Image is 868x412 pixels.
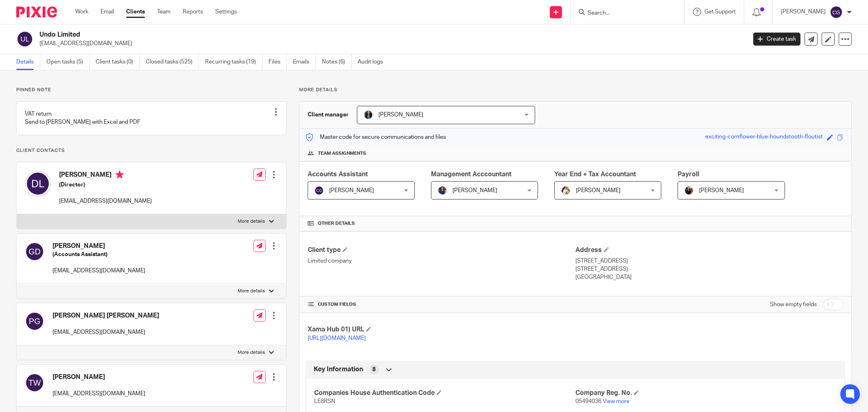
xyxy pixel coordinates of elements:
img: svg%3E [25,171,51,197]
a: Client tasks (0) [96,54,140,70]
a: Clients [126,8,145,16]
span: Key Information [314,365,363,374]
input: Search [587,10,660,17]
span: [PERSON_NAME] [576,188,621,193]
h4: Companies House Authentication Code [314,389,575,397]
i: Primary [116,171,124,179]
img: Kayleigh%20Henson.jpeg [561,186,571,195]
p: [STREET_ADDRESS] [575,265,843,273]
span: [PERSON_NAME] [329,188,374,193]
p: Client contacts [16,147,286,154]
span: LE8RSN [314,399,335,404]
a: Emails [293,54,316,70]
a: [URL][DOMAIN_NAME] [308,335,366,341]
img: svg%3E [830,6,843,19]
h4: Xama Hub 01) URL [308,325,575,334]
h3: Client manager [308,111,349,119]
p: More details [238,349,265,356]
a: Reports [183,8,203,16]
span: [PERSON_NAME] [378,112,423,118]
a: Details [16,54,40,70]
span: Year End + Tax Accountant [554,171,636,178]
a: Files [269,54,287,70]
img: Pixie [16,7,57,18]
h4: Address [575,246,843,254]
h4: CUSTOM FIELDS [308,301,575,308]
p: More details [238,288,265,294]
h5: (Director) [59,181,152,189]
img: svg%3E [16,31,33,48]
h4: [PERSON_NAME] [52,373,145,381]
span: Team assignments [318,150,366,157]
p: Master code for secure communications and files [306,133,446,141]
span: 05494036 [575,399,601,404]
span: Accounts Assistant [308,171,368,178]
a: Audit logs [358,54,389,70]
img: MaxAcc_Sep21_ElliDeanPhoto_030.jpg [684,186,694,195]
p: [GEOGRAPHIC_DATA] [575,273,843,281]
a: Settings [215,8,237,16]
h4: Client type [308,246,575,254]
span: 8 [372,366,376,374]
span: Other details [318,220,355,227]
span: [PERSON_NAME] [699,188,744,193]
h4: [PERSON_NAME] [52,242,145,250]
p: [PERSON_NAME] [781,8,826,16]
h4: [PERSON_NAME] [59,171,152,181]
span: Payroll [678,171,699,178]
p: Pinned note [16,87,286,93]
a: Recurring tasks (19) [205,54,262,70]
p: More details [299,87,852,93]
div: exciting-cornflower-blue-houndstooth-floutist [705,133,823,142]
h4: Company Reg. No. [575,389,837,397]
span: [PERSON_NAME] [453,188,497,193]
h5: (Accounts Assistant) [52,250,145,259]
a: Notes (6) [322,54,352,70]
p: More details [238,218,265,225]
p: [EMAIL_ADDRESS][DOMAIN_NAME] [59,197,152,205]
img: martin-hickman.jpg [363,110,373,120]
p: [EMAIL_ADDRESS][DOMAIN_NAME] [52,328,159,336]
h4: [PERSON_NAME] [PERSON_NAME] [52,311,159,320]
a: Open tasks (5) [46,54,90,70]
a: Team [157,8,171,16]
span: Get Support [704,9,736,15]
img: svg%3E [25,311,44,331]
a: View more [603,399,630,404]
img: svg%3E [314,186,324,195]
p: [EMAIL_ADDRESS][DOMAIN_NAME] [52,267,145,275]
img: svg%3E [25,373,44,392]
a: Closed tasks (525) [146,54,199,70]
p: [EMAIL_ADDRESS][DOMAIN_NAME] [52,390,145,398]
p: [STREET_ADDRESS] [575,257,843,265]
a: Create task [753,33,800,46]
a: Work [75,8,88,16]
a: Email [101,8,114,16]
p: [EMAIL_ADDRESS][DOMAIN_NAME] [39,39,741,48]
label: Show empty fields [770,300,817,309]
h2: Undo Limited [39,31,601,39]
span: Management Acccountant [431,171,512,178]
img: svg%3E [25,242,44,261]
p: Limited company [308,257,575,265]
img: Nicole.jpeg [437,186,447,195]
